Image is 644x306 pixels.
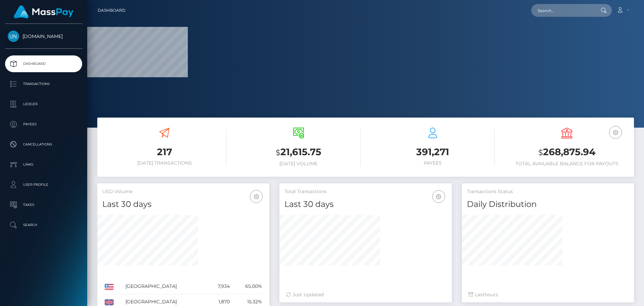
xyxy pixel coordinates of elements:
a: Ledger [5,96,82,113]
td: [GEOGRAPHIC_DATA] [123,279,207,294]
div: Just Updated [286,291,445,298]
p: Links [8,160,79,170]
small: $ [538,148,543,157]
td: 65.00% [232,279,264,294]
p: Ledger [8,99,79,109]
img: US.png [105,284,114,290]
p: Dashboard [8,59,79,69]
a: Cancellations [5,136,82,153]
input: Search... [531,4,594,17]
img: GB.png [105,299,114,305]
h4: Last 30 days [284,199,446,210]
p: Taxes [8,200,79,210]
p: Search [8,220,79,230]
h4: Last 30 days [102,199,264,210]
h6: Payees [371,160,495,166]
img: Unlockt.me [8,31,19,42]
a: Payees [5,116,82,133]
span: [DOMAIN_NAME] [5,33,82,39]
a: Taxes [5,196,82,213]
h5: Total Transactions [284,188,446,195]
div: Last hours [469,291,627,298]
a: Search [5,217,82,233]
h5: Transactions Status [467,188,629,195]
h6: [DATE] Volume [236,161,361,167]
p: Payees [8,119,79,129]
a: Dashboard [98,3,125,17]
h5: USD Volume [102,188,264,195]
a: Transactions [5,76,82,92]
h3: 268,875.94 [505,145,629,159]
td: 7,934 [207,279,232,294]
h3: 217 [102,145,226,159]
p: Cancellations [8,139,79,149]
h3: 21,615.75 [236,145,361,159]
h3: 391,271 [371,145,495,159]
p: User Profile [8,180,79,190]
h6: Total Available Balance for Payouts [505,161,629,167]
a: Dashboard [5,55,82,72]
h6: [DATE] Transactions [102,160,226,166]
p: Transactions [8,79,79,89]
a: Links [5,156,82,173]
h4: Daily Distribution [467,199,629,210]
small: $ [276,148,280,157]
a: User Profile [5,176,82,193]
img: MassPay Logo [14,5,73,18]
